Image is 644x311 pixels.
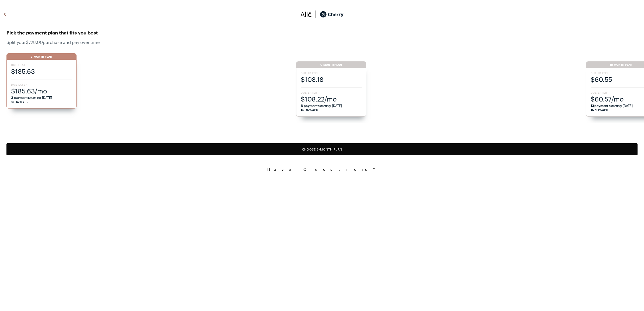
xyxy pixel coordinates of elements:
img: svg%3e [2,10,8,18]
span: starting [DATE] APR [301,103,362,112]
strong: 15.97% [591,108,602,112]
button: Choose 3-Month Plan [6,143,638,155]
strong: 6 payments [301,104,319,107]
span: Due [DATE] [301,71,362,75]
span: Split your $728.00 purchase and pay over time [6,40,638,45]
img: svg%3e [312,10,320,18]
div: 3-Month Plan [6,53,77,60]
span: $108.22/mo [301,95,362,103]
span: Due Later [11,83,72,86]
strong: 12 payments [591,104,610,107]
img: svg%3e [300,10,312,18]
span: Pick the payment plan that fits you best [6,28,638,37]
span: Due [DATE] [11,63,72,67]
span: $108.18 [301,75,362,84]
img: cherry_black_logo-DrOE_MJI.svg [320,10,344,18]
div: 6-Month Plan [296,61,366,68]
strong: 3 payments [11,96,30,99]
span: $185.63 [11,67,72,76]
span: starting [DATE] APR [11,95,72,104]
span: Due Later [301,91,362,95]
strong: 15.75% [301,108,312,112]
span: $185.63/mo [11,86,72,95]
strong: 15.47% [11,100,22,104]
